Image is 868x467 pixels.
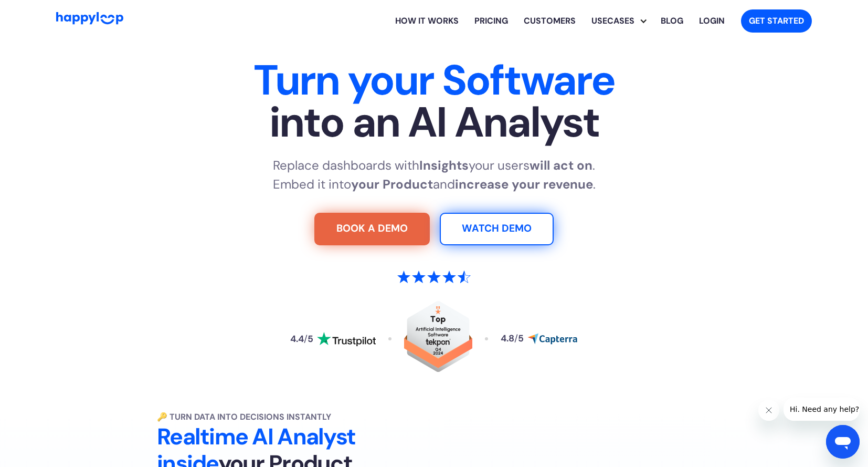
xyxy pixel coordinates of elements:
[691,4,733,38] a: Log in to your HappyLoop account
[501,333,577,345] a: Read reviews about HappyLoop on Capterra
[584,15,642,27] div: Usecases
[440,213,554,245] a: Watch Demo
[784,398,860,421] iframe: Message from company
[514,333,518,344] span: /
[56,12,123,29] a: Go to Home Page
[826,425,860,459] iframe: Button to launch messaging window
[404,301,472,377] a: Read reviews about HappyLoop on Tekpon
[304,333,308,345] span: /
[741,9,812,33] a: Get started with HappyLoop
[107,59,761,143] h1: Turn your Software
[501,334,524,344] div: 4.8 5
[273,156,596,194] p: Replace dashboards with your users . Embed it into and .
[387,4,467,38] a: Learn how HappyLoop works
[591,4,653,38] div: Usecases
[107,101,761,143] span: into an AI Analyst
[290,335,313,344] div: 4.4 5
[758,400,779,421] iframe: Close message
[467,4,516,38] a: View HappyLoop pricing plans
[56,12,123,24] img: HappyLoop Logo
[653,4,691,38] a: Visit the HappyLoop blog for insights
[290,332,375,347] a: Read reviews about HappyLoop on Trustpilot
[419,157,469,173] strong: Insights
[584,4,653,38] div: Explore HappyLoop use cases
[516,4,584,38] a: Learn how HappyLoop works
[455,176,593,192] strong: increase your revenue
[157,411,331,422] strong: 🔑 Turn Data into Decisions Instantly
[351,176,433,192] strong: your Product
[530,157,592,173] strong: will act on
[314,213,430,245] a: Try For Free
